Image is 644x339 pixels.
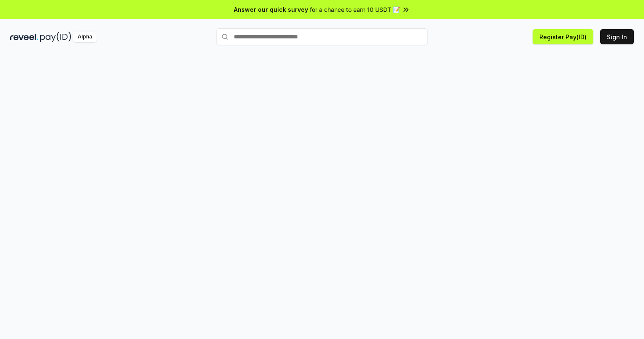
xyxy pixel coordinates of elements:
[73,32,97,42] div: Alpha
[533,29,593,44] button: Register Pay(ID)
[10,32,38,42] img: reveel_dark
[310,5,400,14] span: for a chance to earn 10 USDT 📝
[600,29,634,44] button: Sign In
[234,5,308,14] span: Answer our quick survey
[40,32,71,42] img: pay_id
